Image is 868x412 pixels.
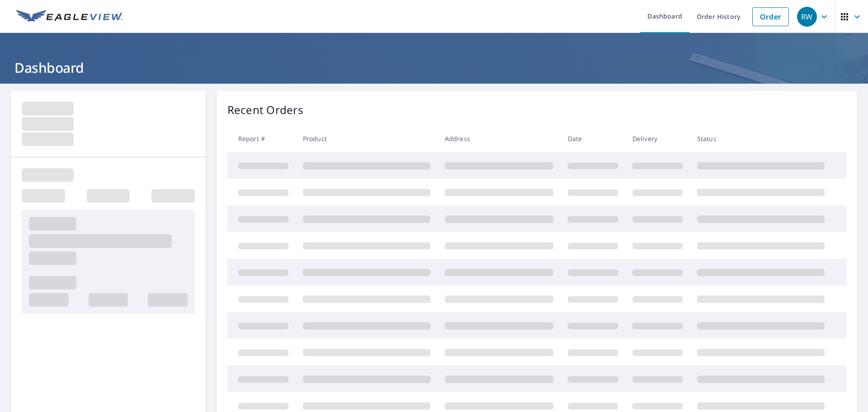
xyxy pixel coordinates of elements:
[227,102,303,118] p: Recent Orders
[16,10,123,24] img: EV Logo
[561,125,625,152] th: Date
[797,7,817,27] div: RW
[690,125,832,152] th: Status
[11,58,857,77] h1: Dashboard
[296,125,438,152] th: Product
[438,125,561,152] th: Address
[625,125,690,152] th: Delivery
[752,7,789,26] a: Order
[227,125,296,152] th: Report #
